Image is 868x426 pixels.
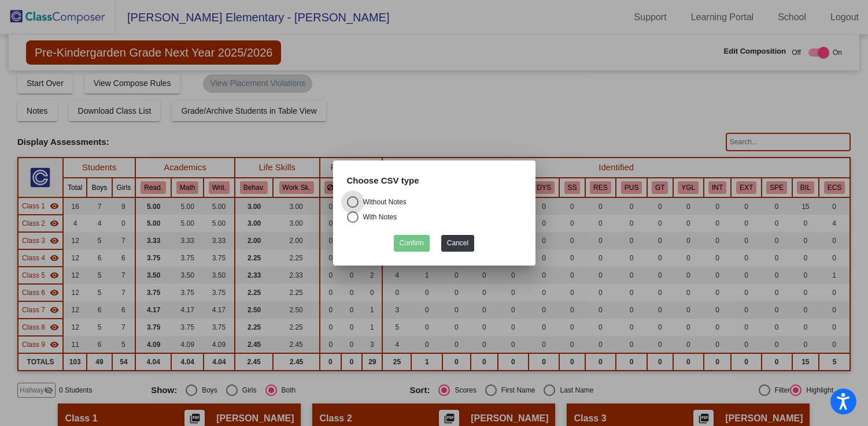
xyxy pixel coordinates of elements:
mat-radio-group: Select an option [347,196,522,226]
label: Choose CSV type [347,174,419,188]
button: Confirm [394,235,430,252]
div: With Notes [359,212,397,222]
div: Without Notes [359,197,407,207]
button: Cancel [441,235,474,252]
